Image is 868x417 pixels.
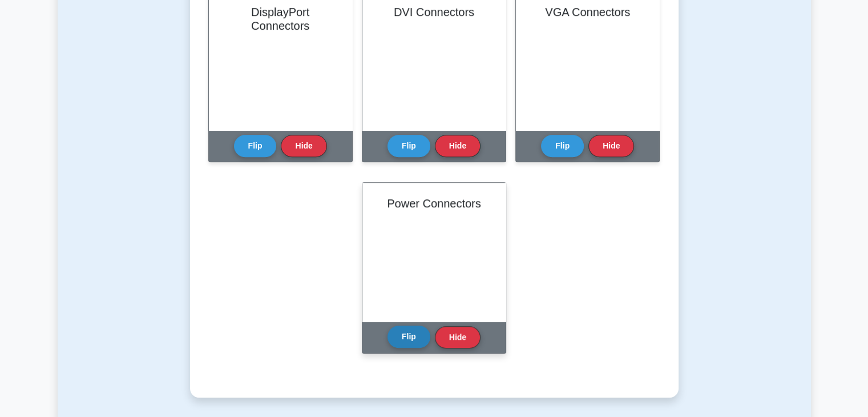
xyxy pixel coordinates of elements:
h2: DVI Connectors [376,5,492,19]
button: Hide [281,135,326,157]
h2: VGA Connectors [530,5,645,19]
button: Flip [541,135,584,157]
button: Hide [435,135,481,157]
button: Hide [435,326,481,348]
button: Hide [588,135,634,157]
button: Flip [387,326,430,348]
h2: DisplayPort Connectors [223,5,338,33]
h2: Power Connectors [376,197,492,210]
button: Flip [387,135,430,157]
button: Flip [234,135,277,157]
